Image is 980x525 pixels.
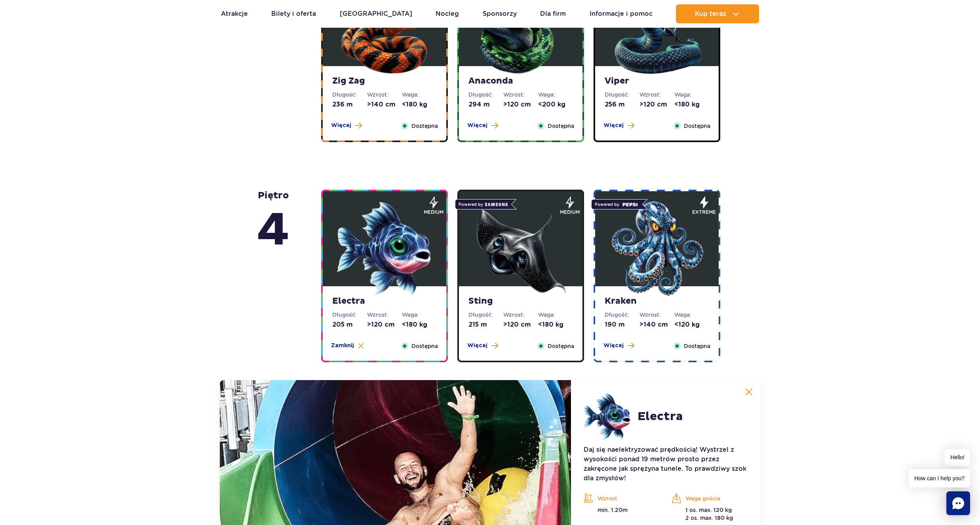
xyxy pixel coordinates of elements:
[692,209,716,216] span: extreme
[909,469,970,487] span: How can I help you?
[424,209,443,216] span: medium
[548,122,574,130] span: Dostępna
[331,122,351,129] span: Więcej
[695,10,726,17] span: Kup teraz
[603,342,634,350] button: Więcej
[584,393,631,440] img: 683e9dc030483830179588.png
[367,100,402,109] dd: >140 cm
[584,493,660,504] p: Wzrost
[560,209,580,216] span: medium
[538,91,573,99] dt: Waga:
[603,342,624,350] span: Więcej
[605,76,709,87] strong: Viper
[331,342,354,350] span: Zamknij
[367,311,402,319] dt: Wzrost:
[684,122,710,130] span: Dostępna
[605,91,639,99] dt: Długość:
[548,342,574,350] span: Dostępna
[538,100,573,109] dd: <200 kg
[639,100,674,109] dd: >120 cm
[332,91,367,99] dt: Długość:
[367,91,402,99] dt: Wzrost:
[436,4,459,23] a: Nocleg
[468,100,503,109] dd: 294 m
[332,320,367,329] dd: 205 m
[468,320,503,329] dd: 215 m
[674,91,709,99] dt: Waga:
[946,491,970,515] div: Chat
[591,199,642,209] span: Powered by
[411,342,438,350] span: Dostępna
[503,91,538,99] dt: Wzrost:
[331,342,364,350] button: Zamknij
[468,91,503,99] dt: Długość:
[468,296,573,307] strong: Sting
[684,342,710,350] span: Dostępna
[467,122,487,129] span: Więcej
[332,76,437,87] strong: Zig Zag
[402,320,437,329] dd: <180 kg
[672,493,748,504] p: Waga gościa
[674,320,709,329] dd: <120 kg
[221,4,248,23] a: Atrakcje
[332,100,367,109] dd: 236 m
[637,409,683,424] h2: Electra
[257,202,289,260] span: 4
[337,201,432,296] img: 683e9dc030483830179588.png
[402,91,437,99] dt: Waga:
[639,311,674,319] dt: Wzrost:
[503,320,538,329] dd: >120 cm
[257,190,289,260] strong: piętro
[467,342,498,350] button: Więcej
[605,100,639,109] dd: 256 m
[605,296,709,307] strong: Kraken
[603,122,624,129] span: Więcej
[540,4,566,23] a: Dla firm
[271,4,316,23] a: Bilety i oferta
[674,311,709,319] dt: Waga:
[402,100,437,109] dd: <180 kg
[676,4,759,23] button: Kup teraz
[411,122,438,130] span: Dostępna
[332,311,367,319] dt: Długość:
[483,4,517,23] a: Sponsorzy
[945,449,970,466] span: Hello!
[538,311,573,319] dt: Waga:
[402,311,437,319] dt: Waga:
[468,76,573,87] strong: Anaconda
[455,199,511,209] span: Powered by
[331,122,362,129] button: Więcej
[584,445,748,483] p: Daj się naelektryzować prędkością! Wystrzel z wysokości ponad 19 metrów prosto przez zakręcone ja...
[590,4,653,23] a: Informacje i pomoc
[340,4,412,23] a: [GEOGRAPHIC_DATA]
[503,100,538,109] dd: >120 cm
[603,122,634,129] button: Więcej
[467,342,487,350] span: Więcej
[332,296,437,307] strong: Electra
[473,201,568,296] img: 683e9dd6f19b1268161416.png
[584,506,660,514] p: min. 1.20m
[674,100,709,109] dd: <180 kg
[467,122,498,129] button: Więcej
[605,320,639,329] dd: 190 m
[367,320,402,329] dd: >120 cm
[605,311,639,319] dt: Długość:
[468,311,503,319] dt: Długość:
[538,320,573,329] dd: <180 kg
[672,506,748,522] p: 1 os. max. 120 kg 2 os. max. 180 kg
[503,311,538,319] dt: Wzrost:
[639,91,674,99] dt: Wzrost:
[639,320,674,329] dd: >140 cm
[609,201,704,296] img: 683e9df96f1c7957131151.png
